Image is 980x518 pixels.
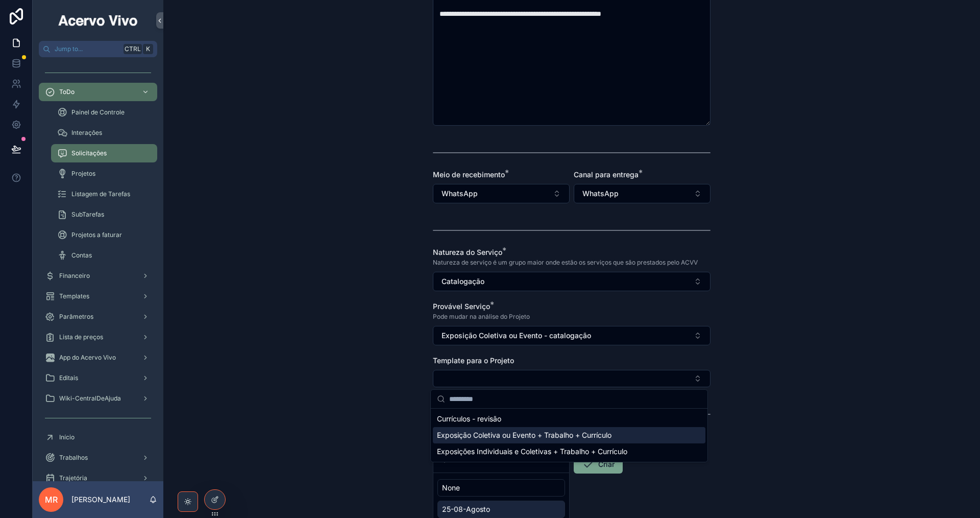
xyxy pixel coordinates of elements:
span: Editais [59,374,78,382]
a: Interações [51,124,157,142]
div: scrollable content [33,57,163,481]
a: Trajetória [39,469,157,487]
a: ToDo [39,83,157,101]
span: Parâmetros [59,313,93,321]
a: Listagem de Tarefas [51,185,157,203]
span: Solicitações [71,149,107,157]
span: Templates [59,292,89,300]
button: Select Button [433,370,710,387]
span: MR [45,493,58,506]
span: Natureza de serviço é um grupo maior onde estão os serviços que são prestados pelo ACVV [433,258,698,267]
a: Contas [51,246,157,265]
span: WhatsApp [442,189,478,199]
span: K [144,45,152,53]
button: Select Button [433,184,570,203]
button: Select Button [433,272,710,291]
span: App do Acervo Vivo [59,354,116,362]
p: [PERSON_NAME] [71,495,130,505]
a: Painel de Controle [51,103,157,122]
span: Pode mudar na análise do Projeto [433,313,530,321]
span: Natureza do Serviço [433,248,502,256]
a: Parâmetros [39,308,157,326]
button: Jump to...CtrlK [39,41,157,57]
a: Templates [39,287,157,305]
a: Solicitações [51,144,157,162]
span: Ctrl [124,44,142,54]
a: Lista de preços [39,328,157,346]
span: SubTarefas [71,210,104,219]
span: Exposição Coletiva ou Evento - catalogação [442,331,591,341]
a: Wiki-CentralDeAjuda [39,389,157,408]
span: Financeiro [59,272,90,280]
span: ToDo [59,88,75,96]
span: Exposição Coletiva ou Evento + Trabalho + Currículo [437,430,611,440]
span: Trabalhos [59,454,88,462]
span: Listagem de Tarefas [71,190,130,198]
a: Projetos [51,164,157,183]
a: SubTarefas [51,205,157,224]
span: Provável Serviço [433,302,490,311]
span: Catalogação [442,276,484,287]
span: Lista de preços [59,333,103,341]
span: Contas [71,251,92,260]
span: Canal para entrega [574,170,639,179]
img: App logo [57,12,139,29]
span: Interações [71,129,102,137]
span: Projetos a faturar [71,231,122,239]
span: Projetos [71,170,95,178]
span: 25-08-Agosto [442,504,490,514]
div: None [437,479,565,497]
span: Wiki-CentralDeAjuda [59,394,121,403]
span: Exposições Individuais e Coletivas + Trabalho + Currículo [437,446,627,457]
span: Início [59,433,75,441]
div: Suggestions [431,409,707,462]
span: Painel de Controle [71,108,125,116]
button: Select Button [433,326,710,345]
a: App do Acervo Vivo [39,348,157,367]
span: Meio de recebimento [433,170,505,179]
span: Trajetória [59,474,87,482]
a: Início [39,428,157,446]
span: Currículos - revisão [437,414,501,424]
button: Criar [574,455,623,474]
a: Projetos a faturar [51,226,157,244]
span: WhatsApp [582,189,619,199]
span: Template para o Projeto [433,356,514,365]
a: Trabalhos [39,449,157,467]
button: Select Button [574,184,710,203]
span: Jump to... [55,45,119,53]
a: Financeiro [39,267,157,285]
a: Editais [39,369,157,387]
